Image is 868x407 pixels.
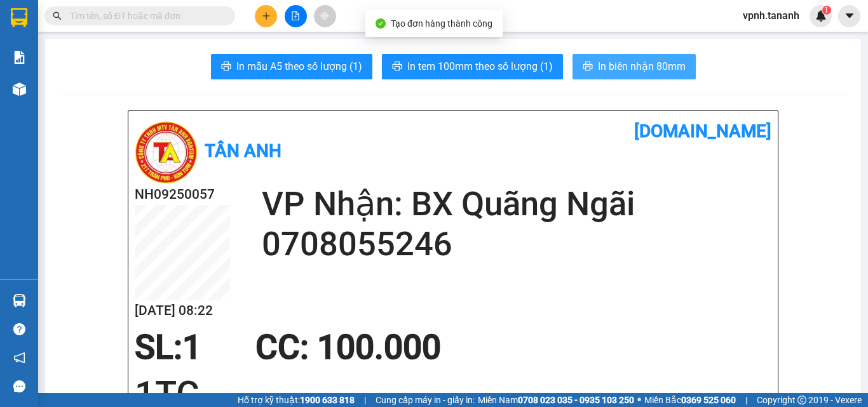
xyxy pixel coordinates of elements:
span: question-circle [13,323,25,335]
span: message [13,380,25,392]
h2: NH09250057 [135,184,230,205]
span: SL: [135,328,182,367]
span: In tem 100mm theo số lượng (1) [407,58,553,74]
b: Tân Anh [205,140,281,161]
span: copyright [797,396,806,404]
span: Miền Bắc [644,393,736,407]
div: CC : 100.000 [248,328,449,366]
img: logo-vxr [11,8,27,27]
button: caret-down [838,5,860,27]
span: aim [320,11,329,20]
button: aim [314,5,336,27]
span: | [745,393,747,407]
span: 1 [182,328,201,367]
span: plus [262,11,271,20]
img: icon-new-feature [815,10,827,22]
button: printerIn biên nhận 80mm [573,54,696,79]
span: caret-down [844,10,855,22]
button: printerIn mẫu A5 theo số lượng (1) [211,54,372,79]
button: file-add [285,5,307,27]
h2: [DATE] 08:22 [135,300,230,321]
span: printer [392,61,402,73]
img: warehouse-icon [13,83,26,96]
span: ⚪️ [637,397,641,403]
button: printerIn tem 100mm theo số lượng (1) [382,54,563,79]
img: warehouse-icon [13,294,26,307]
span: Miền Nam [478,393,634,407]
b: [DOMAIN_NAME] [634,121,771,142]
span: printer [583,61,593,73]
sup: 1 [822,6,831,15]
span: | [364,393,366,407]
span: Cung cấp máy in - giấy in: [376,393,475,407]
span: printer [221,61,231,73]
strong: 1900 633 818 [300,395,355,405]
span: In mẫu A5 theo số lượng (1) [236,58,362,74]
h2: 0708055246 [262,224,771,264]
strong: 0708 023 035 - 0935 103 250 [518,395,634,405]
span: Hỗ trợ kỹ thuật: [238,393,355,407]
span: 1 [824,6,829,15]
span: check-circle [376,18,386,29]
span: Tạo đơn hàng thành công [391,18,492,29]
span: vpnh.tananh [733,8,810,23]
img: solution-icon [13,51,26,64]
img: logo.jpg [135,121,198,184]
h2: VP Nhận: BX Quãng Ngãi [262,184,771,224]
span: notification [13,352,25,364]
span: file-add [291,11,300,20]
input: Tìm tên, số ĐT hoặc mã đơn [70,9,220,23]
button: plus [255,5,277,27]
strong: 0369 525 060 [681,395,736,405]
span: search [53,11,62,20]
span: In biên nhận 80mm [598,58,686,74]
